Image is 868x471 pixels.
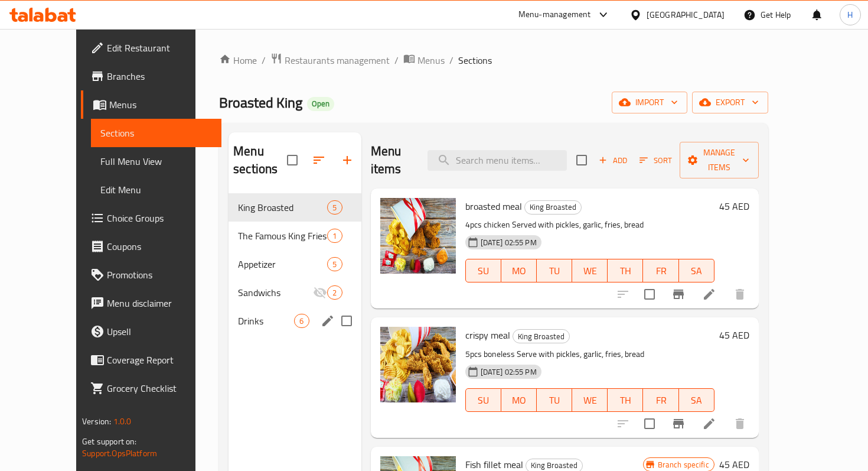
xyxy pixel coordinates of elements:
div: King Broasted [513,329,570,343]
span: King Broasted [238,200,327,215]
span: Menus [109,98,211,112]
span: TH [612,392,638,409]
div: King Broasted [524,200,582,215]
button: WE [572,388,608,412]
li: / [262,53,266,67]
span: SU [471,262,497,280]
span: Get support on: [82,434,136,449]
nav: breadcrumb [219,53,768,68]
div: items [327,200,342,215]
span: Coupons [107,239,211,254]
span: Branches [107,69,211,83]
button: import [612,92,687,113]
nav: Menu sections [229,189,361,340]
span: Edit Menu [100,183,211,197]
span: MO [506,262,532,280]
span: Version: [82,414,111,429]
span: King Broasted [525,200,581,214]
span: Menu disclaimer [107,296,211,310]
button: Manage items [680,142,759,178]
div: Sandwichs [238,285,313,300]
span: Add item [594,151,632,170]
a: Edit menu item [702,287,716,301]
a: Edit menu item [702,417,716,431]
span: import [621,95,678,110]
a: Home [219,53,257,67]
span: Sort items [632,151,680,170]
span: broasted meal [465,197,522,215]
button: FR [643,259,678,282]
p: 4pcs chicken Served with pickles, garlic, fries, bread [465,217,714,232]
button: TH [608,388,643,412]
button: delete [726,280,754,308]
span: 2 [328,287,341,298]
span: export [701,95,759,110]
span: Broasted King [219,89,302,116]
span: Sections [100,126,211,140]
span: Grocery Checklist [107,381,211,395]
span: H [847,8,853,21]
span: Restaurants management [285,53,390,67]
span: TU [541,262,567,280]
span: Sort [639,154,672,167]
span: Drinks [238,314,294,328]
span: Select to update [637,411,662,436]
h2: Menu items [371,142,413,178]
div: [GEOGRAPHIC_DATA] [647,8,725,21]
span: [DATE] 02:55 PM [476,237,541,248]
span: SA [684,392,710,409]
div: The Famous King Fries1 [229,222,361,250]
span: Coverage Report [107,353,211,367]
span: The Famous King Fries [238,229,327,243]
span: Edit Restaurant [107,41,211,55]
div: Menu-management [518,8,591,22]
div: Appetizer5 [229,250,361,278]
a: Promotions [81,261,221,289]
a: Menu disclaimer [81,289,221,317]
button: Branch-specific-item [664,410,693,438]
a: Coverage Report [81,346,221,374]
span: 5 [328,202,341,213]
a: Branches [81,62,221,90]
button: Sort [637,151,675,170]
span: Open [307,99,334,109]
span: FR [648,262,674,280]
span: Sections [458,53,492,67]
a: Menus [81,90,221,119]
span: Promotions [107,268,211,282]
span: Select section [569,148,594,173]
div: items [327,229,342,243]
span: Manage items [689,145,749,175]
a: Edit Restaurant [81,34,221,62]
a: Coupons [81,232,221,261]
img: crispy meal [380,327,456,402]
span: Choice Groups [107,211,211,225]
span: crispy meal [465,326,510,344]
span: TH [612,262,638,280]
a: Support.OpsPlatform [82,446,157,461]
span: 1 [328,230,341,242]
button: Branch-specific-item [664,280,693,308]
li: / [394,53,399,67]
span: Branch specific [653,459,714,470]
button: TH [608,259,643,282]
button: edit [319,312,337,330]
button: SU [465,259,501,282]
h2: Menu sections [233,142,286,178]
div: King Broasted5 [229,193,361,222]
a: Upsell [81,317,221,346]
h6: 45 AED [719,327,749,343]
span: WE [577,262,603,280]
a: Grocery Checklist [81,374,221,402]
span: Select to update [637,282,662,307]
button: FR [643,388,678,412]
span: Select all sections [280,148,305,173]
button: SA [679,259,714,282]
button: MO [501,388,537,412]
span: FR [648,392,674,409]
div: Open [307,97,334,111]
button: SU [465,388,501,412]
span: Appetizer [238,257,327,271]
div: Sandwichs2 [229,278,361,307]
